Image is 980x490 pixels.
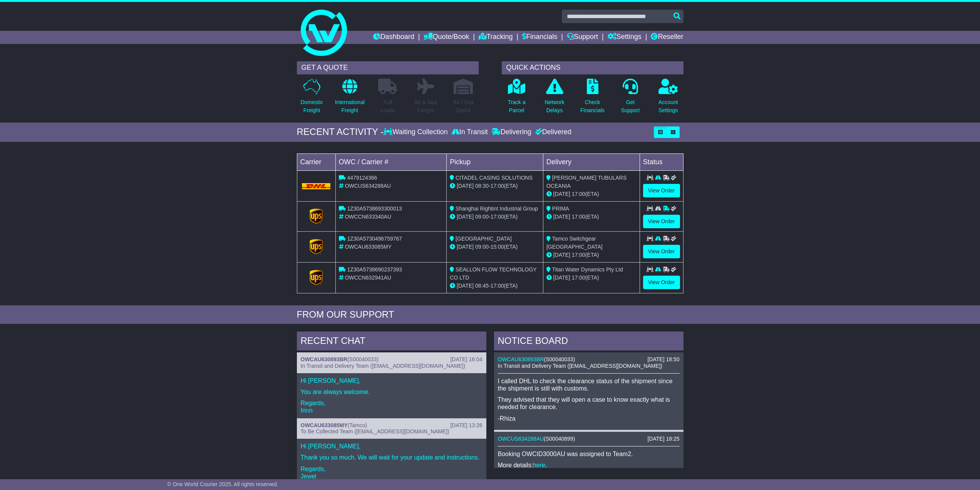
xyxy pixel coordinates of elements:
span: [DATE] [553,252,570,258]
a: InternationalFreight [335,78,365,119]
a: OWCAU630893BR [301,356,347,362]
span: Tamco [349,422,365,428]
td: Status [640,153,683,170]
div: [DATE] 13:26 [450,422,482,429]
div: (ETA) [546,213,637,221]
span: 17:00 [491,283,504,289]
span: [DATE] [553,214,570,220]
span: OWCUS634288AU [345,183,391,189]
div: ( ) [498,356,680,363]
a: OWCAU630893BR [498,356,544,362]
span: 09:00 [475,214,489,220]
div: ( ) [301,356,482,363]
p: Check Financials [580,98,605,115]
a: Track aParcel [508,78,526,119]
div: Delivering [490,128,533,136]
a: GetSupport [620,78,640,119]
span: OWCCN633340AU [345,214,391,220]
span: CITADEL CASING SOLUTIONS [456,175,533,181]
td: Delivery [543,153,640,170]
div: Delivered [533,128,571,136]
span: Shanghai Rightint Industrial Group [456,205,538,212]
p: Domestic Freight [300,98,323,115]
a: View Order [643,245,680,258]
div: ( ) [498,436,680,442]
a: DomesticFreight [300,78,323,119]
div: NOTICE BOARD [494,332,683,352]
td: Carrier [297,153,335,170]
p: Hi [PERSON_NAME], [301,443,482,450]
p: Air / Sea Depot [453,98,474,115]
div: FROM OUR SUPPORT [297,309,683,320]
p: Network Delays [544,98,564,115]
span: 1Z30A5738690237393 [347,266,402,273]
img: GetCarrierServiceLogo [310,209,323,224]
div: ( ) [301,422,482,429]
p: Account Settings [658,98,678,115]
span: S00040033 [349,356,377,362]
span: Tamco Switchgear [GEOGRAPHIC_DATA] [546,236,603,250]
span: SEALLON FLOW TECHNOLOGY CO LTD [450,266,536,281]
div: RECENT ACTIVITY - [297,126,384,138]
div: In Transit [450,128,490,136]
a: NetworkDelays [544,78,565,119]
td: Pickup [447,153,543,170]
span: [DATE] [457,214,474,220]
div: [DATE] 18:50 [647,356,679,363]
a: Financials [522,31,557,44]
span: In Transit and Delivery Team ([EMAIL_ADDRESS][DOMAIN_NAME]) [301,363,466,369]
span: 08:30 [475,183,489,189]
span: [GEOGRAPHIC_DATA] [456,236,512,242]
span: [DATE] [457,244,474,250]
span: OWCAU633085MY [345,244,391,250]
a: OWCAU633085MY [301,422,348,428]
span: [DATE] [457,183,474,189]
a: Quote/Book [424,31,469,44]
p: Thank you so much. We will wait for your update and instructions. [301,454,482,461]
p: They advised that they will open a case to know exactly what is needed for clearance. [498,396,680,411]
a: View Order [643,184,680,197]
span: 09:00 [475,244,489,250]
a: CheckFinancials [580,78,605,119]
span: 17:00 [572,191,585,197]
p: You are always welcome. [301,388,482,396]
a: Reseller [651,31,683,44]
img: GetCarrierServiceLogo [310,239,323,254]
div: [DATE] 18:25 [647,436,679,442]
div: - (ETA) [450,243,540,251]
span: Titan Water Dynamics Pty Ltd [552,266,623,273]
a: OWCUS634288AU [498,436,544,442]
div: (ETA) [546,190,637,198]
span: In Transit and Delivery Team ([EMAIL_ADDRESS][DOMAIN_NAME]) [498,363,663,369]
a: View Order [643,276,680,289]
p: Hi [PERSON_NAME], [301,377,482,384]
div: (ETA) [546,274,637,282]
span: 17:00 [572,274,585,281]
span: [DATE] [553,274,570,281]
span: [PERSON_NAME] TUBULARS OCEANIA [546,175,627,189]
span: PRIMA [552,205,569,212]
span: 17:00 [572,214,585,220]
span: To Be Collected Team ([EMAIL_ADDRESS][DOMAIN_NAME]) [301,428,449,434]
span: 17:00 [491,214,504,220]
span: 1Z30A5738693300013 [347,205,402,212]
p: Regards, Irinn [301,399,482,414]
span: 4479124366 [347,175,377,181]
div: (ETA) [546,251,637,259]
td: OWC / Carrier # [335,153,447,170]
p: I called DHL to check the clearance status of the shipment since the shipment is still with customs. [498,377,680,392]
p: -Rhiza [498,415,680,422]
p: International Freight [335,98,365,115]
span: 17:00 [572,252,585,258]
span: [DATE] [457,283,474,289]
a: View Order [643,215,680,228]
p: Booking OWCID3000AU was assigned to Team2. [498,450,680,458]
p: Get Support [621,98,640,115]
img: DHL.png [302,183,331,189]
p: Air & Sea Freight [414,98,437,115]
p: Full Loads [378,98,397,115]
span: © One World Courier 2025. All rights reserved. [167,481,278,487]
p: Regards, Jewel [301,465,482,480]
div: - (ETA) [450,213,540,221]
a: Settings [608,31,642,44]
